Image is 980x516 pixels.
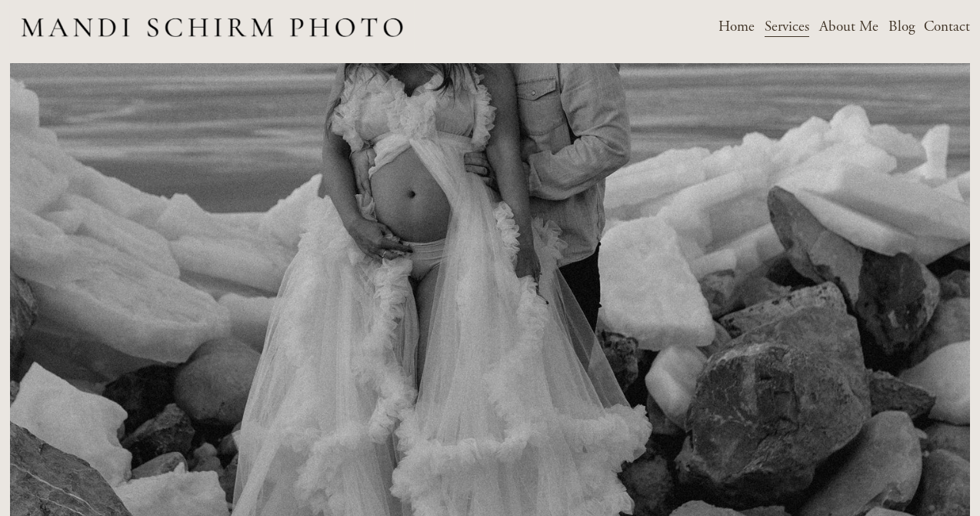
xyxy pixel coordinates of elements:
[10,1,415,52] img: Des Moines Wedding Photographer - Mandi Schirm Photo
[924,14,970,40] a: Contact
[765,15,809,39] span: Services
[765,14,809,40] a: folder dropdown
[888,14,915,40] a: Blog
[718,14,755,40] a: Home
[819,14,878,40] a: About Me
